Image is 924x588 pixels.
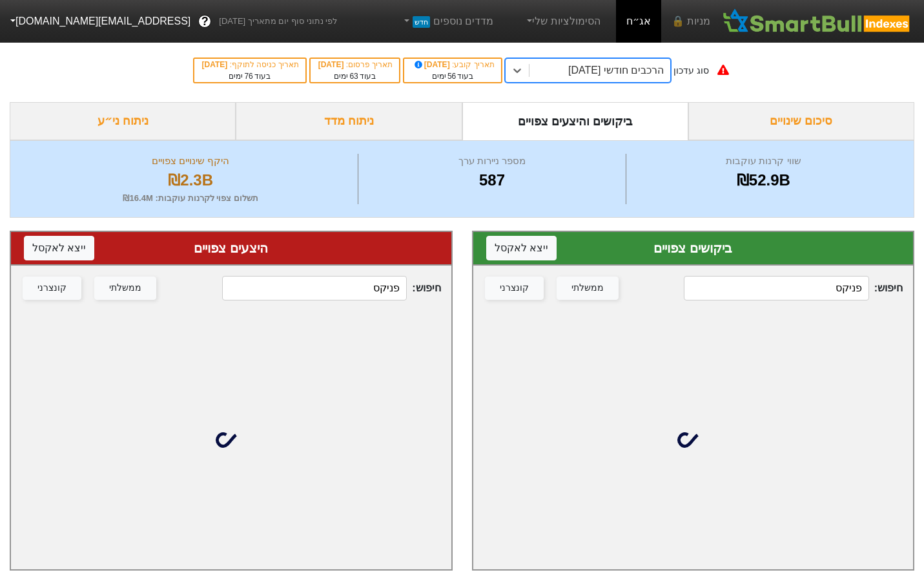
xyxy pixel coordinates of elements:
button: ממשלתי [94,277,156,300]
button: ממשלתי [557,277,619,300]
div: ניתוח ני״ע [10,102,236,140]
span: ? [201,13,209,30]
div: סיכום שינויים [688,102,914,140]
span: 56 [447,72,456,81]
div: בעוד ימים [411,70,494,82]
img: loading... [216,425,247,456]
div: סוג עדכון [673,64,709,78]
img: loading... [677,425,708,456]
div: תאריך קובע : [411,59,494,70]
button: קונצרני [23,277,81,300]
a: מדדים נוספיםחדש [396,8,498,34]
div: קונצרני [37,281,67,295]
div: בעוד ימים [317,70,393,82]
button: קונצרני [485,277,544,300]
div: ₪52.9B [630,169,898,192]
span: 76 [244,72,252,81]
span: לפי נתוני סוף יום מתאריך [DATE] [219,15,337,28]
div: שווי קרנות עוקבות [630,154,898,169]
button: ייצא לאקסל [486,236,557,260]
div: 587 [362,169,622,192]
span: [DATE] [202,60,230,69]
div: היקף שינויים צפויים [26,154,354,169]
img: SmartBull [721,8,914,34]
div: קונצרני [500,281,529,295]
div: מספר ניירות ערך [362,154,622,169]
div: ביקושים צפויים [486,238,901,258]
input: 450 רשומות... [222,276,407,300]
div: היצעים צפויים [24,238,438,258]
a: הסימולציות שלי [519,8,606,34]
div: תשלום צפוי לקרנות עוקבות : ₪16.4M [26,192,354,205]
div: ביקושים והיצעים צפויים [462,102,688,140]
span: [DATE] [318,60,346,69]
div: ממשלתי [571,281,604,295]
span: חיפוש : [222,276,441,300]
input: 141 רשומות... [684,276,868,300]
div: תאריך כניסה לתוקף : [201,59,299,70]
div: ממשלתי [109,281,141,295]
div: ניתוח מדד [236,102,462,140]
span: חיפוש : [684,276,903,300]
div: הרכבים חודשי [DATE] [568,63,664,78]
div: בעוד ימים [201,70,299,82]
div: תאריך פרסום : [317,59,393,70]
span: [DATE] [412,60,452,69]
span: חדש [413,16,430,28]
button: ייצא לאקסל [24,236,94,260]
div: ₪2.3B [26,169,354,192]
span: 63 [349,72,358,81]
